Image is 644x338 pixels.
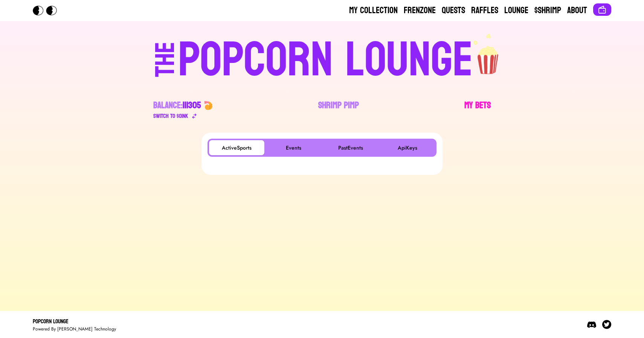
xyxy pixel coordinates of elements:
[33,326,116,332] div: Powered By [PERSON_NAME] Technology
[209,140,264,155] button: ActiveSports
[266,140,321,155] button: Events
[323,140,378,155] button: PastEvents
[404,5,436,17] a: Frenzone
[442,5,465,17] a: Quests
[204,101,213,110] img: 🍤
[33,6,63,15] img: Popcorn
[153,112,188,121] div: Switch to $ OINK
[567,5,587,17] a: About
[504,5,528,17] a: Lounge
[90,33,554,84] a: THEPOPCORN LOUNGEpopcorn
[598,5,607,14] img: Connect wallet
[33,317,116,326] div: Popcorn Lounge
[380,140,435,155] button: ApiKeys
[349,5,398,17] a: My Collection
[587,320,596,329] img: Discord
[473,33,504,75] img: popcorn
[178,36,473,84] div: POPCORN LOUNGE
[318,99,359,121] a: Shrimp Pimp
[464,99,491,121] a: My Bets
[152,42,179,92] div: THE
[471,5,498,17] a: Raffles
[153,99,201,112] div: Balance:
[183,97,201,113] span: 111305
[602,320,611,329] img: Twitter
[534,5,561,17] a: $Shrimp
